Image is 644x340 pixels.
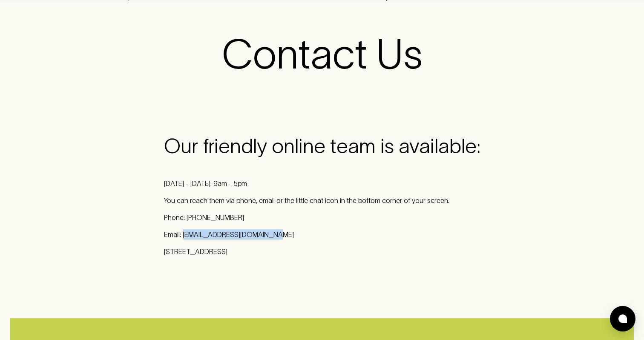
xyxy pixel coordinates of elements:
p: Phone: [PHONE_NUMBER] [164,212,480,223]
img: bubble-icon [618,314,627,323]
h1: Contact Us [222,30,423,78]
p: You can reach them via phone, email or the little chat icon in the bottom corner of your screen. [164,195,480,206]
h3: Our friendly online team is available: [164,134,480,158]
p: [DATE] - [DATE]: 9am - 5pm [164,178,480,189]
p: Email: [EMAIL_ADDRESS][DOMAIN_NAME] [164,229,480,240]
p: [STREET_ADDRESS] [164,246,480,257]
